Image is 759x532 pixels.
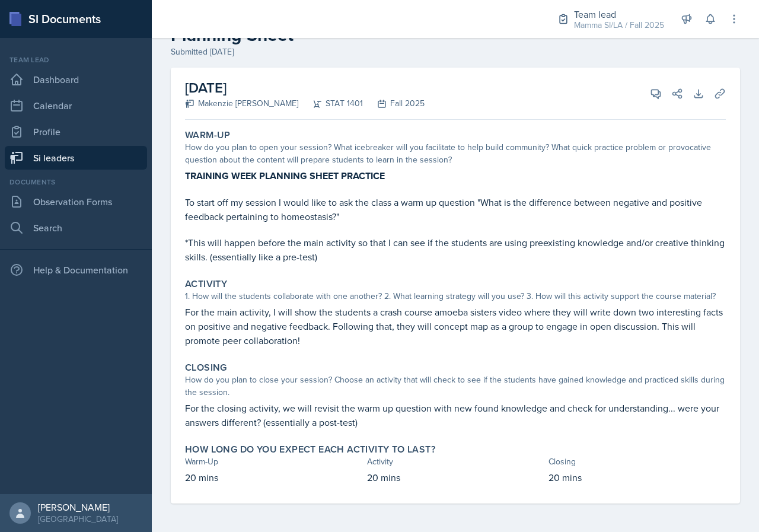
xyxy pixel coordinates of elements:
[185,195,726,224] p: To start off my session I would like to ask the class a warm up question "What is the difference ...
[185,141,726,166] div: How do you plan to open your session? What icebreaker will you facilitate to help build community...
[574,19,664,31] div: Mamma SI/LA / Fall 2025
[5,258,147,282] div: Help & Documentation
[363,97,425,110] div: Fall 2025
[185,470,362,485] p: 20 mins
[185,278,227,290] label: Activity
[367,470,544,485] p: 20 mins
[367,455,544,468] div: Activity
[185,374,726,399] div: How do you plan to close your session? Choose an activity that will check to see if the students ...
[5,120,147,144] a: Profile
[5,177,147,187] div: Documents
[185,129,231,141] label: Warm-Up
[185,455,362,468] div: Warm-Up
[574,7,664,21] div: Team lead
[5,94,147,117] a: Calendar
[38,513,118,525] div: [GEOGRAPHIC_DATA]
[38,501,118,513] div: [PERSON_NAME]
[5,190,147,214] a: Observation Forms
[185,290,726,302] div: 1. How will the students collaborate with one another? 2. What learning strategy will you use? 3....
[185,77,425,98] h2: [DATE]
[185,97,298,110] div: Makenzie [PERSON_NAME]
[548,470,726,485] p: 20 mins
[5,68,147,91] a: Dashboard
[171,46,740,58] div: Submitted [DATE]
[548,455,726,468] div: Closing
[185,235,726,264] p: *This will happen before the main activity so that I can see if the students are using preexistin...
[185,169,385,183] strong: TRAINING WEEK PLANNING SHEET PRACTICE
[5,146,147,170] a: Si leaders
[185,305,726,348] p: For the main activity, I will show the students a crash course amoeba sisters video where they wi...
[185,444,435,455] label: How long do you expect each activity to last?
[5,55,147,65] div: Team lead
[185,362,227,374] label: Closing
[298,97,363,110] div: STAT 1401
[5,216,147,240] a: Search
[185,401,726,429] p: For the closing activity, we will revisit the warm up question with new found knowledge and check...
